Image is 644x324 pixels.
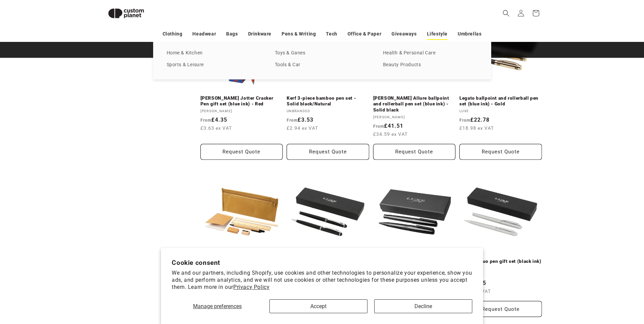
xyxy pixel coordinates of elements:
a: Umbrellas [458,28,481,40]
a: Privacy Policy [233,284,269,290]
a: Bags [226,28,238,40]
a: Toys & Ganes [275,49,369,58]
a: Tools & Car [275,60,369,70]
button: Accept [269,299,367,313]
button: Request Quote [200,144,283,160]
span: Manage preferences [193,303,242,309]
a: Legato ballpoint and rollerball pen set (blue ink) - Gold [459,95,542,107]
a: [PERSON_NAME] Allure ballpoint and rollerball pen set (blue ink) - Solid black [373,95,456,113]
img: Custom Planet [102,3,150,24]
a: Drinkware [248,28,271,40]
a: Home & Kitchen [167,49,261,58]
button: Manage preferences [172,299,263,313]
a: Headwear [192,28,216,40]
a: Giveaways [391,28,416,40]
button: Request Quote [287,144,369,160]
a: Sports & Leisure [167,60,261,70]
a: [PERSON_NAME] Jotter Cracker Pen gift set (blue ink) - Red [200,95,283,107]
a: Kerf 3-piece bamboo pen set - Solid black/Natural [287,95,369,107]
a: Beauty Products [383,60,478,70]
a: Pens & Writing [282,28,316,40]
button: Decline [374,299,472,313]
h2: Cookie consent [172,259,472,267]
a: Office & Paper [348,28,381,40]
a: Health & Personal Care [383,49,478,58]
button: Request Quote [459,144,542,160]
a: Lifestyle [427,28,448,40]
a: Clothing [163,28,183,40]
p: We and our partners, including Shopify, use cookies and other technologies to personalize your ex... [172,270,472,291]
button: Request Quote [459,301,542,317]
summary: Search [499,6,514,21]
a: Andante duo pen gift set (black ink) - Silver [459,258,542,270]
button: Request Quote [373,144,456,160]
iframe: Chat Widget [531,251,644,324]
a: Tech [326,28,337,40]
